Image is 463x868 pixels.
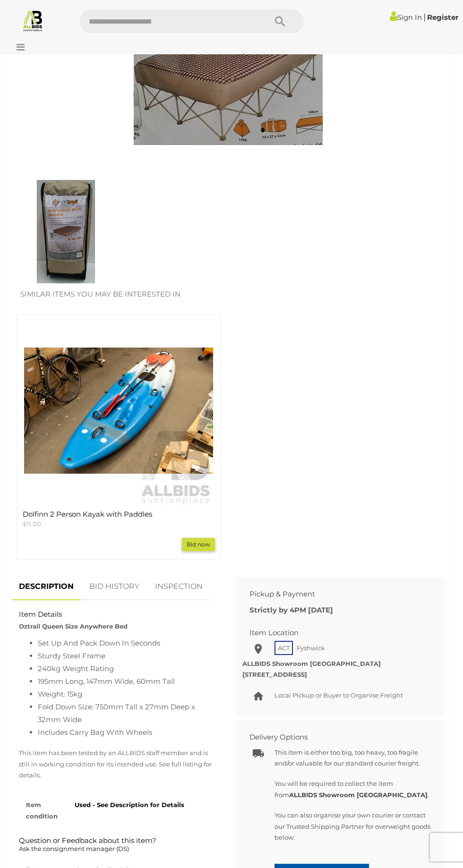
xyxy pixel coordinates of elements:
[274,641,293,655] span: ACT
[23,519,215,528] p: $11.00
[24,316,213,505] img: Dolfinn 2 Person Kayak with Paddles
[19,622,128,630] strong: Oztrail Queen Size Anywhere Bed
[242,671,307,678] strong: [STREET_ADDRESS]
[427,13,458,22] a: Register
[38,675,214,688] li: 195mm Long, 147mm Wide, 60mm Tall
[182,538,215,551] a: Bid now
[257,9,304,33] button: Search
[12,573,81,601] a: DESCRIPTION
[19,611,214,619] h2: Item Details
[20,290,436,298] h2: Similar items you may be interested in
[274,747,437,769] p: This item is either too big, too heavy, too fragile and/or valuable for our standard courier frei...
[19,837,214,855] h2: Question or Feedback about this item?
[289,791,428,799] b: ALLBIDS Showroom [GEOGRAPHIC_DATA]
[14,180,118,283] img: Oztrail Queen Size Anywhere Bed
[22,9,44,32] img: Allbids.com.au
[423,12,426,22] span: |
[38,637,214,649] li: Set Up And Pack Down In Seconds
[249,590,430,598] h2: Pickup & Payment
[38,649,214,662] li: Sturdy Steel Frame
[82,573,146,601] a: BID HISTORY
[274,691,403,699] span: Local Pickup or Buyer to Organise Freight
[38,726,214,739] li: Includes Carry Bag With Wheels
[390,13,422,22] a: Sign In
[249,629,430,637] h2: Item Location
[38,688,214,700] li: Weight: 15kg
[17,315,221,559] div: Dolfinn 2 Person Kayak with Paddles
[38,700,214,726] li: Fold Down Size: 750mm Tall x 27mm Deep x 32mm Wide
[19,748,214,781] p: This item has been tested by an ALLBIDS staff member and is still in working condition for its in...
[274,778,437,800] p: You will be required to collect the item from .
[148,573,210,601] a: INSPECTION
[19,845,129,852] span: Ask the consignment manager (DS)
[26,801,58,819] strong: Item condition
[23,511,215,519] h4: Dolfinn 2 Person Kayak with Paddles
[249,605,333,614] b: Strictly by 4PM [DATE]
[38,662,214,675] li: 240kg Weight Rating
[274,810,437,843] p: You can also organise your own courier or contact our Trusted Shipping Partner for overweight goo...
[249,733,430,741] h2: Delivery Options
[23,511,215,528] a: Dolfinn 2 Person Kayak with Paddles $11.00
[242,660,381,667] strong: ALLBIDS Showroom [GEOGRAPHIC_DATA]
[294,642,327,654] span: Fyshwick
[75,801,184,808] strong: Used - See Description for Details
